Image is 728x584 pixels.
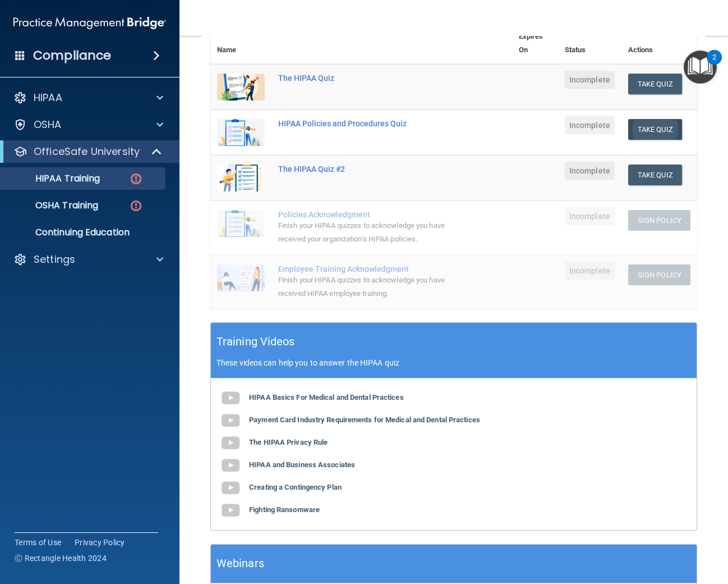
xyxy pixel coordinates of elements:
span: Incomplete [565,262,615,280]
button: Sign Policy [628,210,690,231]
p: Continuing Education [7,227,160,238]
img: gray_youtube_icon.38fcd6cc.png [219,454,242,477]
img: danger-circle.6113f641.png [129,172,143,186]
div: Finish your HIPAA quizzes to acknowledge you have received your organization’s HIPAA policies. [278,219,456,246]
span: Incomplete [565,162,615,180]
a: Privacy Policy [75,537,125,548]
b: Fighting Ransomware [249,505,320,514]
a: HIPAA [13,91,163,104]
p: These videos can help you to answer the HIPAA quiz [216,358,691,367]
span: Incomplete [565,207,615,225]
div: 2 [712,57,716,72]
span: Incomplete [565,71,615,89]
h5: Webinars [216,554,264,573]
div: The HIPAA Quiz [278,74,456,83]
th: Actions [621,23,697,64]
div: The HIPAA Quiz #2 [278,165,456,174]
span: Ⓒ Rectangle Health 2024 [15,553,107,564]
img: gray_youtube_icon.38fcd6cc.png [219,499,242,522]
img: gray_youtube_icon.38fcd6cc.png [219,387,242,409]
p: Settings [34,253,75,266]
b: Creating a Contingency Plan [249,483,342,491]
b: HIPAA Basics For Medical and Dental Practices [249,393,404,401]
div: Policies Acknowledgment [278,210,456,219]
a: OfficeSafe University [13,145,163,158]
h4: Compliance [33,48,111,63]
iframe: Drift Widget Chat Controller [534,504,715,549]
img: gray_youtube_icon.38fcd6cc.png [219,432,242,454]
div: Employee Training Acknowledgment [278,264,456,273]
div: Finish your HIPAA quizzes to acknowledge you have received HIPAA employee training. [278,273,456,300]
img: danger-circle.6113f641.png [129,199,143,213]
th: Name [210,23,271,64]
th: Expires On [512,23,558,64]
a: OSHA [13,118,163,131]
p: HIPAA [34,91,62,104]
b: The HIPAA Privacy Rule [249,438,328,446]
a: Terms of Use [15,537,61,548]
span: Incomplete [565,116,615,134]
b: Payment Card Industry Requirements for Medical and Dental Practices [249,416,480,424]
b: HIPAA and Business Associates [249,460,355,469]
h5: Training Videos [216,332,295,352]
p: OfficeSafe University [34,145,140,158]
img: gray_youtube_icon.38fcd6cc.png [219,477,242,499]
p: OSHA [34,118,62,131]
button: Take Quiz [628,119,682,140]
img: gray_youtube_icon.38fcd6cc.png [219,409,242,432]
a: Settings [13,253,163,266]
p: HIPAA Training [7,173,100,184]
button: Take Quiz [628,165,682,185]
img: PMB logo [13,12,166,34]
th: Status [558,23,621,64]
button: Open Resource Center, 2 new notifications [684,51,717,84]
p: OSHA Training [7,200,98,211]
button: Sign Policy [628,264,690,285]
div: HIPAA Policies and Procedures Quiz [278,119,456,128]
button: Take Quiz [628,74,682,94]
